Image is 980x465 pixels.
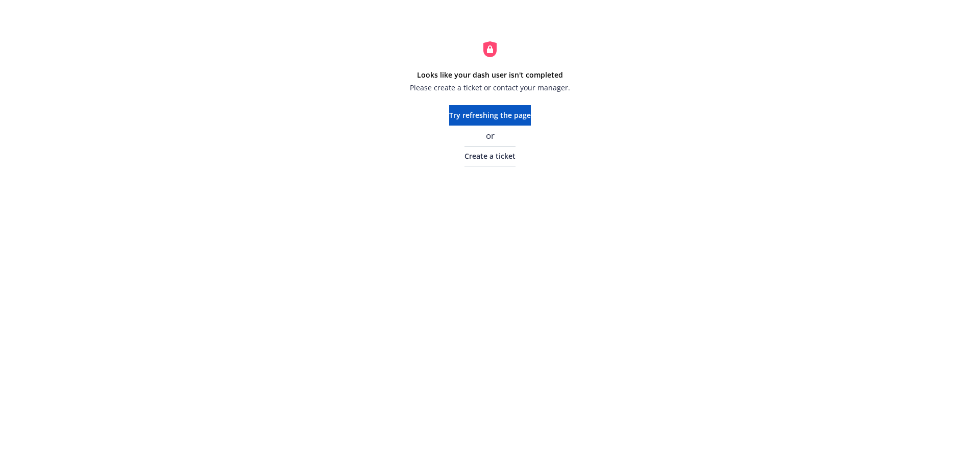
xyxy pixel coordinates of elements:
span: or [486,130,495,142]
strong: Looks like your dash user isn't completed [417,70,563,80]
button: Try refreshing the page [449,105,531,126]
a: Create a ticket [464,146,516,166]
span: Create a ticket [464,151,516,161]
span: Please create a ticket or contact your manager. [410,82,570,93]
span: Try refreshing the page [449,110,531,120]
